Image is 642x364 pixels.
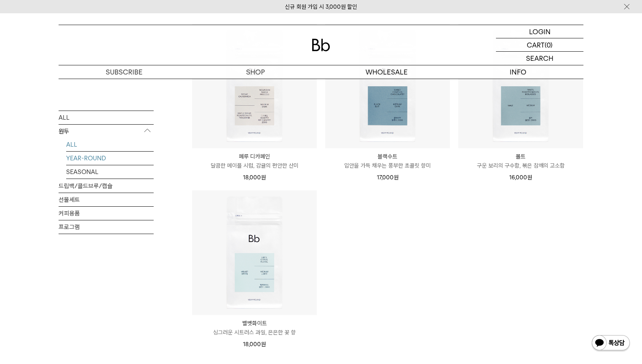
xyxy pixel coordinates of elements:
[59,193,154,206] a: 선물세트
[529,25,551,38] p: LOGIN
[458,24,583,148] img: 몰트
[59,111,154,124] a: ALL
[591,334,631,353] img: 카카오톡 채널 1:1 채팅 버튼
[325,152,450,161] p: 블랙수트
[192,24,317,148] img: 페루 디카페인
[527,174,532,181] span: 원
[325,152,450,170] a: 블랙수트 입안을 가득 채우는 풍부한 초콜릿 향미
[527,38,545,51] p: CART
[59,206,154,220] a: 커피용품
[192,152,317,161] p: 페루 디카페인
[312,39,330,51] img: 로고
[496,38,583,52] a: CART (0)
[394,174,399,181] span: 원
[192,319,317,328] p: 벨벳화이트
[243,174,266,181] span: 18,000
[452,65,583,79] p: INFO
[526,52,553,65] p: SEARCH
[285,3,357,10] a: 신규 회원 가입 시 3,000원 할인
[261,174,266,181] span: 원
[458,161,583,170] p: 구운 보리의 구수함, 볶은 참깨의 고소함
[59,124,154,138] p: 원두
[458,152,583,170] a: 몰트 구운 보리의 구수함, 볶은 참깨의 고소함
[192,190,317,315] img: 벨벳화이트
[66,138,154,151] a: ALL
[59,220,154,233] a: 프로그램
[243,341,266,348] span: 18,000
[59,179,154,192] a: 드립백/콜드브루/캡슐
[66,165,154,178] a: SEASONAL
[496,25,583,38] a: LOGIN
[192,319,317,337] a: 벨벳화이트 싱그러운 시트러스 과일, 은은한 꽃 향
[325,161,450,170] p: 입안을 가득 채우는 풍부한 초콜릿 향미
[190,65,321,79] a: SHOP
[59,65,190,79] a: SUBSCRIBE
[325,24,450,148] img: 블랙수트
[377,174,399,181] span: 17,000
[192,161,317,170] p: 달콤한 메이플 시럽, 감귤의 편안한 산미
[545,38,553,51] p: (0)
[192,328,317,337] p: 싱그러운 시트러스 과일, 은은한 꽃 향
[321,65,452,79] p: WHOLESALE
[261,341,266,348] span: 원
[458,152,583,161] p: 몰트
[509,174,532,181] span: 16,000
[66,151,154,165] a: YEAR-ROUND
[192,152,317,170] a: 페루 디카페인 달콤한 메이플 시럽, 감귤의 편안한 산미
